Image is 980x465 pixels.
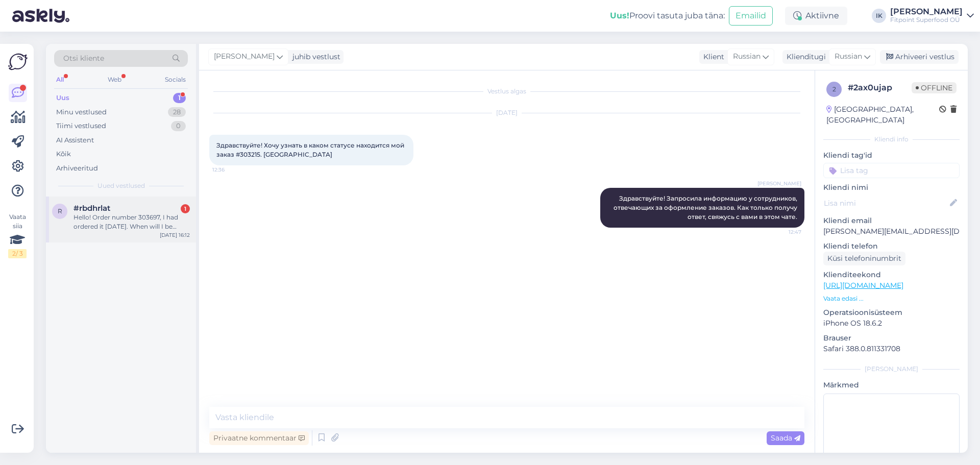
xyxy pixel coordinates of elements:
span: 12:36 [212,166,251,174]
div: Proovi tasuta juba täna: [610,10,725,22]
div: Arhiveeritud [56,163,98,174]
div: Kõik [56,149,71,159]
p: Kliendi nimi [823,182,960,193]
span: Здравствуйте! Хочу узнать в каком статусе находится мой заказ #303215. [GEOGRAPHIC_DATA] [216,141,406,158]
input: Lisa tag [823,163,960,178]
div: [PERSON_NAME] [890,8,963,16]
span: #rbdhrlat [73,204,110,213]
div: Socials [163,73,188,86]
div: Hello! Order number 303697, I had ordered it [DATE]. When will I be recieving it? :) [73,213,190,231]
span: 12:47 [763,228,801,236]
div: 2 / 3 [8,249,27,258]
div: Küsi telefoninumbrit [823,252,905,265]
p: Kliendi tag'id [823,150,960,161]
div: 28 [168,107,186,117]
span: r [58,207,62,215]
div: Web [106,73,124,86]
div: IK [872,9,886,23]
div: Klient [699,52,724,62]
span: Здравствуйте! Запросила информацию у сотрудников, отвечающих за оформление заказов. Как только по... [614,194,799,221]
div: Minu vestlused [56,107,107,117]
a: [PERSON_NAME]Fitpoint Superfood OÜ [890,8,974,24]
span: Russian [835,51,862,62]
p: Kliendi email [823,215,960,226]
input: Lisa nimi [824,198,948,209]
div: All [54,73,66,86]
button: Emailid [729,6,773,26]
div: [GEOGRAPHIC_DATA], [GEOGRAPHIC_DATA] [826,104,939,126]
p: Brauser [823,333,960,344]
div: 1 [173,93,186,103]
span: Offline [912,82,957,93]
div: 0 [171,121,186,131]
span: Saada [771,433,800,443]
span: Uued vestlused [97,181,145,190]
p: Kliendi telefon [823,241,960,252]
div: juhib vestlust [288,52,340,62]
a: [URL][DOMAIN_NAME] [823,281,903,290]
div: # 2ax0ujap [848,82,912,94]
div: Klienditugi [782,52,826,62]
div: 1 [181,204,190,213]
img: Askly Logo [8,52,28,71]
div: Vestlus algas [209,87,804,96]
span: [PERSON_NAME] [214,51,275,62]
p: Operatsioonisüsteem [823,307,960,318]
span: [PERSON_NAME] [757,180,801,187]
div: Vaata siia [8,212,27,258]
div: Tiimi vestlused [56,121,106,131]
span: 2 [832,85,836,93]
div: Aktiivne [785,7,847,25]
div: Arhiveeri vestlus [880,50,959,64]
p: Safari 388.0.811331708 [823,344,960,354]
p: [PERSON_NAME][EMAIL_ADDRESS][DOMAIN_NAME] [823,226,960,237]
div: AI Assistent [56,135,94,145]
div: Uus [56,93,69,103]
p: Klienditeekond [823,270,960,280]
div: Fitpoint Superfood OÜ [890,16,963,24]
p: Märkmed [823,380,960,390]
span: Russian [733,51,761,62]
p: iPhone OS 18.6.2 [823,318,960,329]
div: [PERSON_NAME] [823,364,960,374]
div: [DATE] [209,108,804,117]
div: Privaatne kommentaar [209,431,309,445]
span: Otsi kliente [63,53,104,64]
div: Kliendi info [823,135,960,144]
p: Vaata edasi ... [823,294,960,303]
b: Uus! [610,11,629,20]
div: [DATE] 16:12 [160,231,190,239]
